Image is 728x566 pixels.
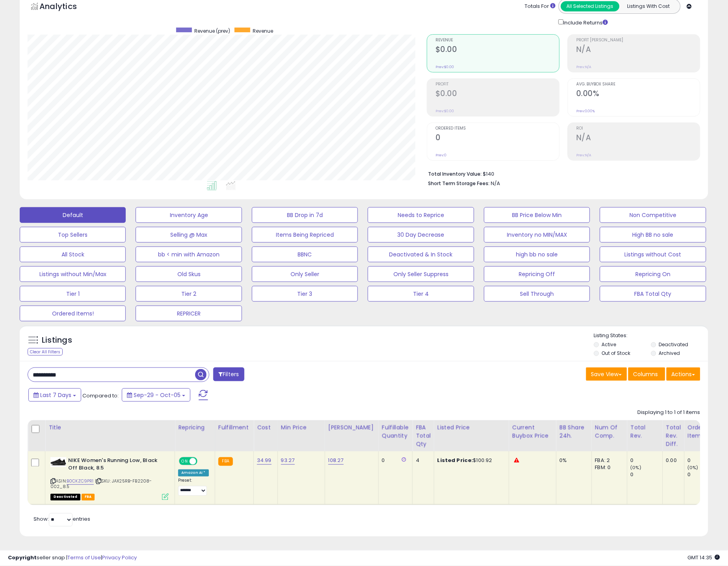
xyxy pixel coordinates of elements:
button: Tier 4 [368,286,474,302]
button: Listings without Min/Max [20,266,126,282]
button: FBA Total Qty [600,286,706,302]
button: REPRICER [136,306,242,321]
span: All listings that are unavailable for purchase on Amazon for any reason other than out-of-stock [50,494,80,501]
button: Columns [628,367,665,381]
button: Non Competitive [600,207,706,223]
b: Total Inventory Value: [428,171,482,177]
p: Listing States: [594,332,708,340]
b: NIKE Women's Running Low, Black Off Black, 8.5 [68,457,164,474]
button: Listings without Cost [600,247,706,262]
div: $100.92 [438,457,503,464]
small: FBA [218,457,233,466]
a: B0CKZC9PR1 [67,478,94,485]
span: Columns [633,370,658,378]
div: Current Buybox Price [512,423,553,440]
h2: 0.00% [576,89,700,100]
div: 4 [416,457,428,464]
div: Include Returns [553,18,618,26]
span: FBA [82,494,95,501]
div: 0 [688,457,720,464]
div: Total Rev. [631,423,659,440]
div: Preset: [178,478,209,496]
div: FBA: 2 [595,457,621,464]
div: Clear All Filters [28,348,63,356]
button: 30 Day Decrease [368,227,474,243]
div: seller snap | | [8,555,137,562]
button: bb < min with Amazon [136,247,242,262]
h2: $0.00 [436,45,559,56]
button: Save View [586,367,627,381]
h2: $0.00 [436,89,559,100]
button: All Selected Listings [561,1,620,11]
a: 34.99 [257,457,272,465]
span: ROI [576,126,700,131]
a: Privacy Policy [102,554,137,562]
button: Selling @ Max [136,227,242,243]
small: Prev: N/A [576,153,592,158]
span: OFF [196,458,209,465]
small: Prev: $0.00 [436,65,454,69]
a: Terms of Use [67,554,101,562]
button: High BB no sale [600,227,706,243]
a: 108.27 [328,457,344,465]
button: Top Sellers [20,227,126,243]
small: (0%) [631,465,642,471]
button: Last 7 Days [28,388,81,402]
div: Title [48,423,171,432]
div: 0 [631,457,663,464]
span: Ordered Items [436,126,559,131]
span: ON [180,458,190,465]
div: Listed Price [438,423,506,432]
button: high bb no sale [484,247,590,262]
button: All Stock [20,247,126,262]
li: $140 [428,169,694,178]
div: Ordered Items [688,423,717,440]
div: Num of Comp. [595,423,624,440]
button: Repricing On [600,266,706,282]
div: Totals For [525,3,556,10]
button: Tier 3 [252,286,358,302]
div: Displaying 1 to 1 of 1 items [638,409,700,416]
label: Out of Stock [602,350,631,356]
h2: N/A [576,45,700,56]
button: Inventory Age [136,207,242,223]
span: Show: entries [34,516,90,523]
span: Revenue (prev) [195,28,231,34]
button: Repricing Off [484,266,590,282]
div: Fulfillment [218,423,250,432]
div: 0 [688,471,720,479]
span: Profit [PERSON_NAME] [576,38,700,43]
h5: Analytics [39,1,92,14]
h5: Listings [42,335,72,346]
button: Default [20,207,126,223]
span: Revenue [436,38,559,43]
div: 0% [560,457,586,464]
span: Sep-29 - Oct-05 [134,391,181,399]
div: 0 [382,457,406,464]
button: Tier 1 [20,286,126,302]
div: Fulfillable Quantity [382,423,409,440]
button: Only Seller [252,266,358,282]
div: 0 [631,471,663,479]
button: Actions [667,367,700,381]
div: Amazon AI * [178,470,209,477]
button: BB Drop in 7d [252,207,358,223]
button: Only Seller Suppress [368,266,474,282]
small: Prev: N/A [576,65,592,69]
button: Sell Through [484,286,590,302]
button: Needs to Reprice [368,207,474,223]
label: Archived [659,350,680,356]
img: 31ac+dka4mL._SL40_.jpg [50,457,66,467]
span: Revenue [253,28,274,34]
span: 2025-10-13 14:35 GMT [688,554,720,562]
a: 93.27 [281,457,295,465]
small: (0%) [688,465,699,471]
div: [PERSON_NAME] [328,423,375,432]
div: Repricing [178,423,212,432]
span: Profit [436,82,559,87]
strong: Copyright [8,554,37,562]
span: | SKU: JAX25RB-FB2208-002_8.5 [50,478,152,490]
button: BB Price Below Min [484,207,590,223]
h2: N/A [576,133,700,144]
span: Compared to: [82,392,119,399]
